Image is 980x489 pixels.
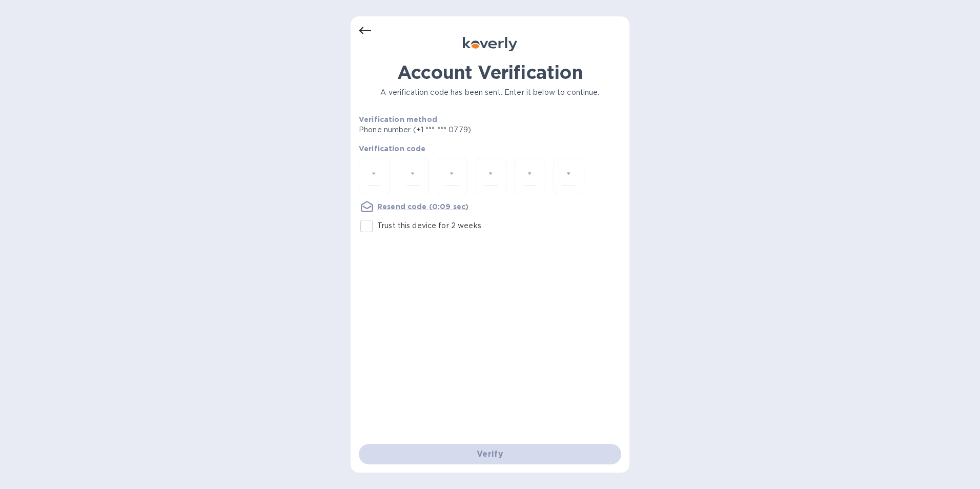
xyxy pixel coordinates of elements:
p: Trust this device for 2 weeks [377,220,481,231]
u: Resend code (0:09 sec) [377,202,468,211]
p: A verification code has been sent. Enter it below to continue. [359,87,621,98]
p: Verification code [359,144,621,154]
b: Verification method [359,115,437,124]
h1: Account Verification [359,62,621,83]
p: Phone number (+1 *** *** 0779) [359,125,549,135]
